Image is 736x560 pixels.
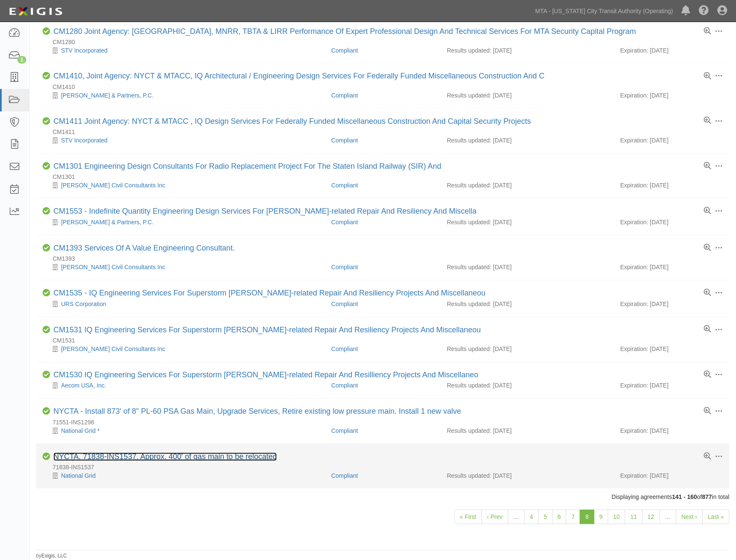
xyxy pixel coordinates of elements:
a: Compliant [332,264,358,271]
a: Compliant [332,47,358,54]
div: Results updated: [DATE] [447,382,608,390]
div: 71838-INS1537 [42,463,730,472]
div: Results updated: [DATE] [447,345,608,354]
div: 71551-INS1298 [42,418,730,427]
a: National Grid [61,473,96,479]
a: CM1301 Engineering Design Consultants For Radio Replacement Project For The Staten Island Railway... [53,162,441,171]
div: CM1411 Joint Agency: NYCT & MTACC , IQ Design Services For Federally Funded Miscellaneous Constru... [53,117,531,127]
i: Compliant [42,371,50,379]
div: Displaying agreements of in total [30,493,736,501]
div: Ove Arup & Partners, P.C. [42,218,325,227]
i: Compliant [42,245,50,252]
div: Expiration: [DATE] [620,46,723,55]
a: View results summary [704,245,711,252]
div: Ove Arup & Partners, P.C. [42,92,325,100]
a: Compliant [332,219,358,226]
div: URS Corporation [42,300,325,309]
a: View results summary [704,408,711,415]
i: Compliant [42,72,50,80]
a: Aecom USA, Inc. [61,382,106,389]
a: View results summary [704,290,711,297]
div: Results updated: [DATE] [447,263,608,272]
div: Results updated: [DATE] [447,46,608,55]
a: Compliant [332,382,358,389]
i: Compliant [42,163,50,170]
a: National Grid * [61,428,100,435]
a: 6 [552,510,567,524]
div: CM1301 [42,173,730,181]
div: Expiration: [DATE] [620,427,723,435]
a: CM1553 - Indefinite Quantity Engineering Design Services For [PERSON_NAME]-related Repair And Res... [53,207,477,216]
a: 12 [642,510,660,524]
a: CM1393 Services Of A Value Engineering Consultant. [53,244,235,253]
div: CM1410 [42,83,730,92]
a: View results summary [704,208,711,215]
i: Compliant [42,208,50,215]
div: CM1280 [42,38,730,46]
div: CM1393 Services Of A Value Engineering Consultant. [53,244,235,254]
a: [PERSON_NAME] Civil Consultants Inc [61,182,165,189]
div: CM1410, Joint Agency: NYCT & MTACC, IQ Architectural / Engineering Design Services For Federally ... [53,72,545,81]
a: View results summary [704,28,711,35]
a: 5 [538,510,553,524]
a: CM1531 IQ Engineering Services For Superstorm [PERSON_NAME]-related Repair And Resiliency Project... [53,326,481,334]
a: Last » [703,510,730,524]
div: Results updated: [DATE] [447,472,608,480]
a: CM1535 - IQ Engineering Services For Superstorm [PERSON_NAME]-related Repair And Resiliency Proje... [53,289,485,298]
a: 9 [594,510,608,524]
div: STV Incorporated [42,46,325,55]
a: View results summary [704,371,711,379]
a: 11 [625,510,643,524]
a: [PERSON_NAME] Civil Consultants Inc [61,346,165,353]
div: CM1530 IQ Engineering Services For Superstorm Sandy-related Repair And Resilliency Projects And M... [53,371,478,380]
i: Compliant [42,453,50,461]
a: Compliant [332,137,358,144]
a: Compliant [332,301,358,308]
a: View results summary [704,72,711,80]
a: URS Corporation [61,301,106,308]
div: Jacobs Civil Consultants Inc [42,263,325,272]
div: Expiration: [DATE] [620,382,723,390]
div: Expiration: [DATE] [620,181,723,190]
a: [PERSON_NAME] & Partners, P.C. [61,92,153,99]
div: National Grid [42,472,325,480]
div: CM1553 - Indefinite Quantity Engineering Design Services For Sandy-related Repair And Resiliency ... [53,207,477,217]
a: NYCTA, 71838-INS1537, Approx. 400' of gas main to be relocated [53,453,277,461]
div: 1 [17,56,26,64]
a: [PERSON_NAME] & Partners, P.C. [61,219,153,226]
div: National Grid * [42,427,325,435]
a: STV Incorporated [61,137,108,144]
div: Results updated: [DATE] [447,300,608,309]
div: Results updated: [DATE] [447,181,608,190]
i: Help Center - Complianz [699,6,709,16]
a: … [660,510,677,524]
div: Results updated: [DATE] [447,218,608,227]
div: Expiration: [DATE] [620,263,723,272]
div: CM1393 [42,255,730,263]
a: [PERSON_NAME] Civil Consultants Inc [61,264,165,271]
a: CM1410, Joint Agency: NYCT & MTACC, IQ Architectural / Engineering Design Services For Federally ... [53,72,545,81]
a: Compliant [332,92,358,99]
a: CM1411 Joint Agency: NYCT & MTACC , IQ Design Services For Federally Funded Miscellaneous Constru... [53,117,531,126]
div: Expiration: [DATE] [620,300,723,309]
a: … [508,510,525,524]
a: Compliant [332,473,358,479]
a: Next › [676,510,703,524]
a: View results summary [704,326,711,334]
a: CM1280 Joint Agency: [GEOGRAPHIC_DATA], MNRR, TBTA & LIRR Performance Of Expert Professional Desi... [53,27,636,36]
div: STV Incorporated [42,137,325,145]
b: 877 [702,494,712,501]
a: NYCTA - Install 873' of 8" PL-60 PSA Gas Main, Upgrade Services, Retire existing low pressure mai... [53,407,461,416]
a: Compliant [332,428,358,435]
a: Compliant [332,346,358,353]
div: Jacobs Civil Consultants Inc [42,181,325,190]
div: Expiration: [DATE] [620,137,723,145]
div: Jacobs Civil Consultants Inc [42,345,325,354]
i: Compliant [42,290,50,297]
a: 4 [524,510,539,524]
div: Results updated: [DATE] [447,137,608,145]
a: 10 [608,510,626,524]
a: CM1530 IQ Engineering Services For Superstorm [PERSON_NAME]-related Repair And Resilliency Projec... [53,371,478,379]
div: CM1531 IQ Engineering Services For Superstorm Sandy-related Repair And Resiliency Projects And Mi... [53,326,481,335]
div: Expiration: [DATE] [620,345,723,354]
